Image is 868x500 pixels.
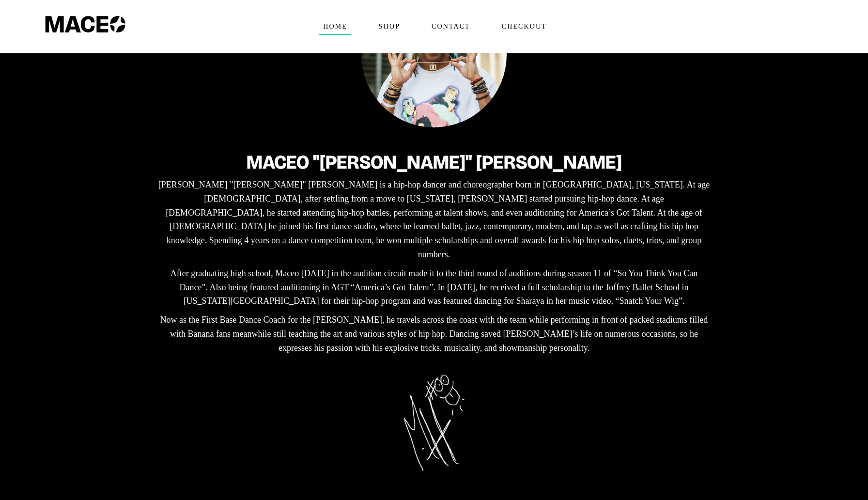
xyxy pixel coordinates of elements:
span: Contact [427,19,474,34]
span: Checkout [497,19,551,34]
p: Now as the First Base Dance Coach for the [PERSON_NAME], he travels across the coast with the tea... [155,313,713,355]
span: Home [319,19,351,34]
img: Maceo Harrison Signature [403,375,465,471]
span: Shop [374,19,404,34]
p: After graduating high school, Maceo [DATE] in the audition circuit made it to the third round of ... [155,266,713,308]
p: [PERSON_NAME] "[PERSON_NAME]" [PERSON_NAME] is a hip-hop dancer and choreographer born in [GEOGRA... [155,178,713,262]
h2: Maceo "[PERSON_NAME]" [PERSON_NAME] [155,152,713,173]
